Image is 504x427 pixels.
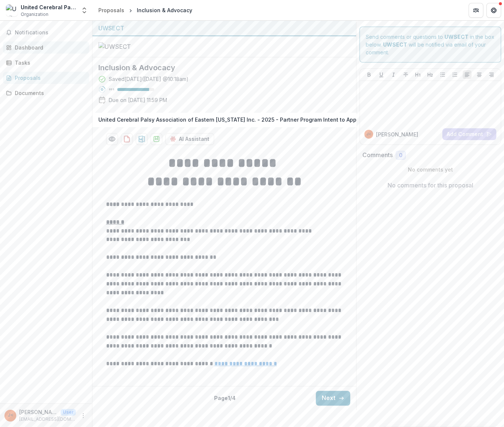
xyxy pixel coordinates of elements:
a: Tasks [3,57,89,69]
nav: breadcrumb [95,5,195,16]
span: Notifications [15,30,86,36]
div: Joanna Marrero <grants@ucpect.org> <grants@ucpect.org> [366,132,371,136]
div: Dashboard [15,44,83,51]
div: Saved [DATE] ( [DATE] @ 10:18am ) [109,75,189,83]
button: download-proposal [121,133,133,145]
button: Preview e3b9741c-068c-4f79-9b60-163c8e6310ca-1.pdf [106,133,118,145]
p: [EMAIL_ADDRESS][DOMAIN_NAME] [19,416,76,423]
button: Bullet List [438,70,447,79]
button: Align Center [475,70,484,79]
div: Inclusion & Advocacy [137,6,192,14]
h2: Inclusion & Advocacy [98,63,338,72]
p: Page 1 / 4 [214,394,236,402]
button: Partners [469,3,483,18]
button: Get Help [486,3,501,18]
div: Send comments or questions to in the box below. will be notified via email of your comment. [359,27,501,62]
p: No comments for this proposal [388,181,473,190]
button: Next [316,391,350,406]
strong: UWSECT [444,34,469,40]
p: No comments yet [362,166,498,173]
p: United Cerebral Palsy Association of Eastern [US_STATE] Inc. - 2025 - Partner Program Intent to A... [98,116,361,123]
button: Heading 1 [413,70,422,79]
a: Dashboard [3,41,89,54]
a: Proposals [3,72,89,84]
button: Bold [365,70,373,79]
span: Organization [21,11,48,18]
button: Heading 2 [426,70,434,79]
a: Documents [3,87,89,99]
div: Proposals [98,6,124,14]
button: Align Right [487,70,496,79]
button: Align Left [463,70,471,79]
button: Ordered List [450,70,459,79]
img: United Cerebral Palsy Association of Eastern Connecticut Inc. [6,4,18,16]
strong: UWSECT [383,41,407,48]
h2: Comments [362,152,393,159]
a: Proposals [95,5,127,16]
div: UWSECT [98,24,350,33]
span: 0 [399,152,402,159]
p: [PERSON_NAME] <[EMAIL_ADDRESS][DOMAIN_NAME]> <[EMAIL_ADDRESS][DOMAIN_NAME]> [19,408,58,416]
button: Italicize [389,70,398,79]
div: United Cerebral Palsy Association of Eastern [US_STATE] Inc. [21,3,76,11]
p: Due on [DATE] 11:59 PM [109,96,167,104]
button: download-proposal [136,133,148,145]
img: UWSECT [98,42,172,51]
button: More [79,411,88,420]
div: Proposals [15,74,83,82]
button: Underline [377,70,386,79]
p: User [61,409,76,416]
button: Strike [401,70,410,79]
button: Open entity switcher [79,3,89,18]
button: download-proposal [150,133,162,145]
button: Add Comment [442,128,496,140]
button: Notifications [3,27,89,38]
p: 86 % [109,87,114,92]
div: Joanna Marrero <grants@ucpect.org> <grants@ucpect.org> [8,413,13,418]
div: Documents [15,89,83,97]
p: [PERSON_NAME] [376,131,418,138]
div: Tasks [15,59,83,67]
button: AI Assistant [165,133,214,145]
